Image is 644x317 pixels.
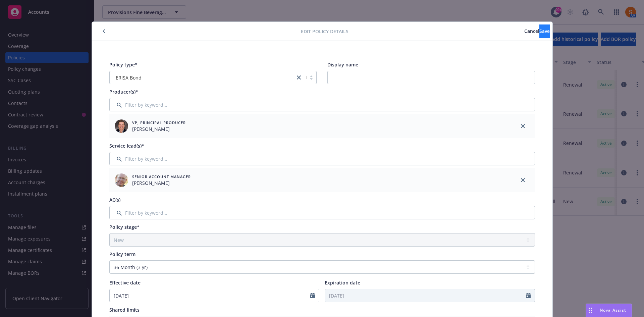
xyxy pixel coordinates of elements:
[327,61,358,68] span: Display name
[325,279,360,286] span: Expiration date
[524,28,539,34] span: Cancel
[301,28,348,35] span: Edit policy details
[132,179,191,187] span: [PERSON_NAME]
[109,89,138,95] span: Producer(s)*
[109,224,140,230] span: Policy stage*
[110,289,311,302] input: MM/DD/YYYY
[132,174,191,179] span: Senior Account Manager
[310,293,315,298] svg: Calendar
[109,152,535,165] input: Filter by keyword...
[115,119,128,133] img: employee photo
[109,279,141,286] span: Effective date
[109,61,138,68] span: Policy type*
[519,122,527,130] a: close
[109,98,535,111] input: Filter by keyword...
[116,74,142,81] span: ERISA Bond
[109,251,136,257] span: Policy term
[600,307,626,313] span: Nova Assist
[109,197,120,203] span: AC(s)
[325,289,526,302] input: MM/DD/YYYY
[526,293,531,298] svg: Calendar
[524,24,539,38] button: Cancel
[586,304,594,317] div: Drag to move
[295,73,303,82] a: close
[539,24,550,38] button: Save
[539,28,550,34] span: Save
[109,307,140,313] span: Shared limits
[519,176,527,184] a: close
[115,173,128,187] img: employee photo
[109,143,144,149] span: Service lead(s)*
[109,206,535,219] input: Filter by keyword...
[113,74,292,81] span: ERISA Bond
[586,304,632,317] button: Nova Assist
[132,125,186,133] span: [PERSON_NAME]
[132,120,186,125] span: VP, Principal Producer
